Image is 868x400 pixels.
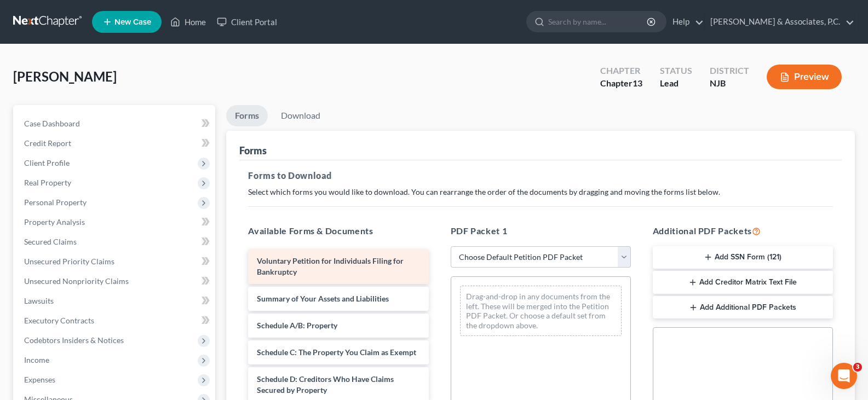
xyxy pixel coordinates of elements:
[15,212,215,232] a: Property Analysis
[211,12,283,32] a: Client Portal
[633,78,642,88] span: 13
[257,374,394,395] span: Schedule D: Creditors Who Have Claims Secured by Property
[226,105,268,126] a: Forms
[15,252,215,271] a: Unsecured Priority Claims
[24,276,129,286] span: Unsecured Nonpriority Claims
[257,256,404,276] span: Voluntary Petition for Individuals Filing for Bankruptcy
[24,119,80,128] span: Case Dashboard
[24,375,55,384] span: Expenses
[257,347,416,357] span: Schedule C: The Property You Claim as Exempt
[24,355,49,364] span: Income
[653,296,833,319] button: Add Additional PDF Packets
[653,224,833,237] h5: Additional PDF Packets
[24,198,87,207] span: Personal Property
[853,363,862,372] span: 3
[15,271,215,291] a: Unsecured Nonpriority Claims
[24,316,94,325] span: Executory Contracts
[257,294,389,303] span: Summary of Your Assets and Liabilities
[653,271,833,294] button: Add Creditor Matrix Text File
[15,134,215,153] a: Credit Report
[24,237,77,246] span: Secured Claims
[451,224,631,237] h5: PDF Packet 1
[653,246,833,269] button: Add SSN Form (121)
[710,65,749,77] div: District
[24,335,124,345] span: Codebtors Insiders & Notices
[257,321,337,330] span: Schedule A/B: Property
[165,12,211,32] a: Home
[660,65,692,77] div: Status
[248,224,428,237] h5: Available Forms & Documents
[272,105,329,126] a: Download
[600,65,642,77] div: Chapter
[248,169,833,182] h5: Forms to Download
[114,18,151,26] span: New Case
[667,12,704,32] a: Help
[24,257,114,266] span: Unsecured Priority Claims
[15,114,215,134] a: Case Dashboard
[24,217,85,227] span: Property Analysis
[460,286,622,336] div: Drag-and-drop in any documents from the left. These will be merged into the Petition PDF Packet. ...
[24,138,71,148] span: Credit Report
[24,158,70,167] span: Client Profile
[710,77,749,90] div: NJB
[24,296,54,305] span: Lawsuits
[767,65,842,89] button: Preview
[24,178,71,187] span: Real Property
[15,311,215,331] a: Executory Contracts
[548,11,648,32] input: Search by name...
[831,363,857,389] iframe: Intercom live chat
[13,68,117,84] span: [PERSON_NAME]
[705,12,854,32] a: [PERSON_NAME] & Associates, P.C.
[15,232,215,252] a: Secured Claims
[248,187,833,198] p: Select which forms you would like to download. You can rearrange the order of the documents by dr...
[600,77,642,90] div: Chapter
[15,291,215,311] a: Lawsuits
[660,77,692,90] div: Lead
[239,144,267,157] div: Forms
